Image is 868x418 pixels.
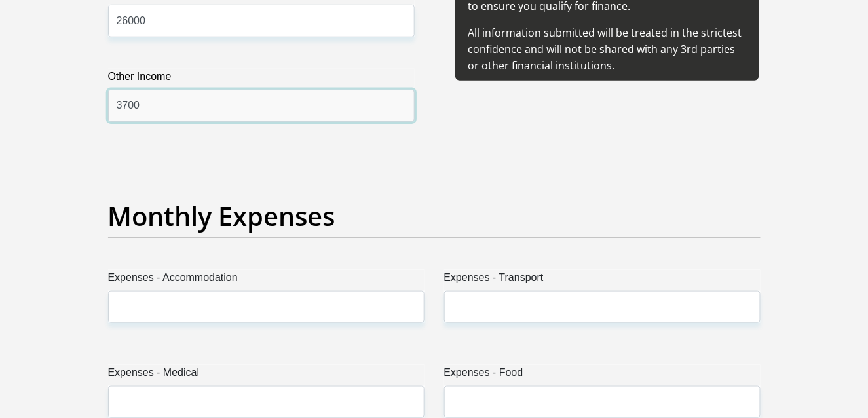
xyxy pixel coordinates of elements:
[108,5,415,37] input: Monthly Take Home Income
[108,365,425,386] label: Expenses - Medical
[108,291,425,323] input: Expenses - Accommodation
[444,386,761,418] input: Expenses - Food
[444,270,761,291] label: Expenses - Transport
[108,386,425,418] input: Expenses - Medical
[444,291,761,323] input: Expenses - Transport
[108,270,425,291] label: Expenses - Accommodation
[108,200,761,232] h2: Monthly Expenses
[108,90,415,122] input: Other Income
[108,69,415,90] label: Other Income
[444,365,761,386] label: Expenses - Food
